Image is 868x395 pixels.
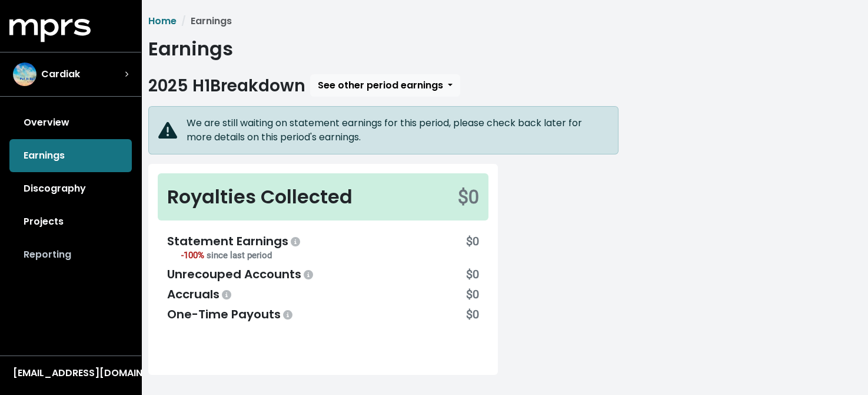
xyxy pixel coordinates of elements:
div: Statement Earnings [167,232,302,250]
div: $0 [458,183,479,211]
img: The selected account / producer [13,62,36,86]
button: See other period earnings [310,74,460,97]
div: One-Time Payouts [167,305,295,323]
div: Accruals [167,285,234,303]
a: Reporting [9,238,132,271]
div: $0 [466,265,479,283]
span: since last period [207,250,272,261]
div: $0 [466,232,479,263]
small: -100% [181,250,272,261]
nav: breadcrumb [148,14,861,28]
div: [EMAIL_ADDRESS][DOMAIN_NAME] [13,366,128,380]
a: mprs logo [9,23,91,37]
span: See other period earnings [318,78,443,92]
div: Royalties Collected [167,183,352,211]
a: Overview [9,106,132,139]
div: $0 [466,305,479,323]
a: Projects [9,205,132,238]
div: $0 [466,285,479,303]
div: Unrecouped Accounts [167,265,315,283]
h2: 2025 H1 Breakdown [148,76,305,96]
a: Home [148,14,177,28]
a: Discography [9,172,132,205]
div: We are still waiting on statement earnings for this period, please check back later for more deta... [187,116,608,144]
button: [EMAIL_ADDRESS][DOMAIN_NAME] [9,366,132,381]
span: Cardiak [41,67,80,81]
h1: Earnings [148,38,861,60]
li: Earnings [177,14,232,28]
